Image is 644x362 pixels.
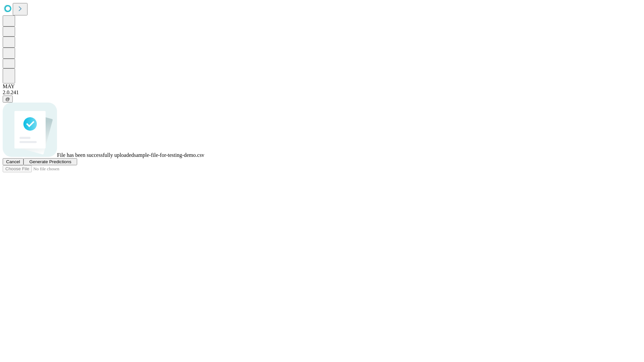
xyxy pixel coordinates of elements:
span: Cancel [6,159,20,164]
div: 2.0.241 [3,89,641,96]
span: File has been successfully uploaded [57,152,134,158]
button: @ [3,96,13,103]
button: Cancel [3,158,23,165]
button: Generate Predictions [23,158,77,165]
span: sample-file-for-testing-demo.csv [134,152,204,158]
div: MAY [3,83,641,89]
span: Generate Predictions [29,159,71,164]
span: @ [5,97,10,102]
